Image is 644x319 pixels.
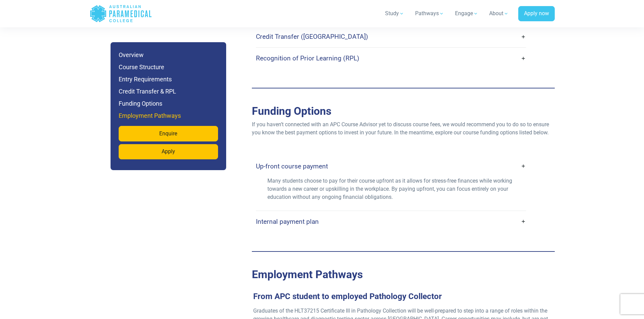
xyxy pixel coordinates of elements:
a: Recognition of Prior Learning (RPL) [256,50,526,66]
p: Many students choose to pay for their course upfront as it allows for stress-free finances while ... [267,177,515,201]
a: Internal payment plan [256,214,526,230]
a: About [485,4,513,23]
a: Credit Transfer ([GEOGRAPHIC_DATA]) [256,29,526,45]
h4: Internal payment plan [256,218,319,225]
h4: Up-front course payment [256,162,328,170]
h4: Recognition of Prior Learning (RPL) [256,54,359,62]
p: If you haven’t connected with an APC Course Advisor yet to discuss course fees, we would recommen... [252,121,555,137]
a: Apply now [518,6,555,22]
a: Study [381,4,408,23]
a: Engage [451,4,482,23]
h3: From APC student to employed Pathology Collector [249,292,552,301]
a: Pathways [411,4,448,23]
h4: Credit Transfer ([GEOGRAPHIC_DATA]) [256,33,368,41]
h2: Employment Pathways [252,268,555,281]
a: Australian Paramedical College [90,3,152,25]
a: Up-front course payment [256,158,526,174]
h2: Funding Options [252,105,555,117]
